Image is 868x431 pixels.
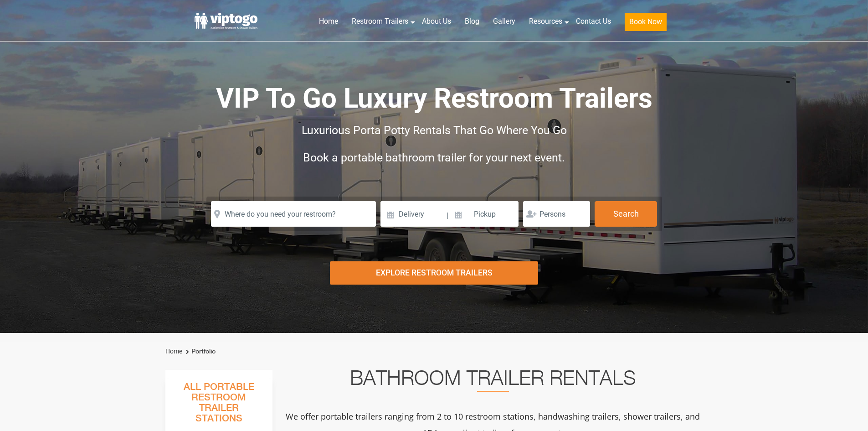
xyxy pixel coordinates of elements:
[184,346,216,357] li: Portfolio
[165,348,182,355] a: Home
[450,201,519,227] input: Pickup
[447,201,448,230] span: |
[415,11,458,31] a: About Us
[312,11,345,31] a: Home
[458,11,486,31] a: Blog
[595,201,657,227] button: Search
[303,151,565,164] span: Book a portable bathroom trailer for your next event.
[380,201,446,227] input: Delivery
[618,11,673,36] a: Book Now
[285,370,701,392] h2: Bathroom Trailer Rentals
[330,261,538,285] div: Explore Restroom Trailers
[345,11,415,31] a: Restroom Trailers
[625,13,667,31] button: Book Now
[569,11,618,31] a: Contact Us
[523,201,590,227] input: Persons
[216,82,652,114] span: VIP To Go Luxury Restroom Trailers
[211,201,376,227] input: Where do you need your restroom?
[486,11,522,31] a: Gallery
[522,11,569,31] a: Resources
[302,124,567,137] span: Luxurious Porta Potty Rentals That Go Where You Go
